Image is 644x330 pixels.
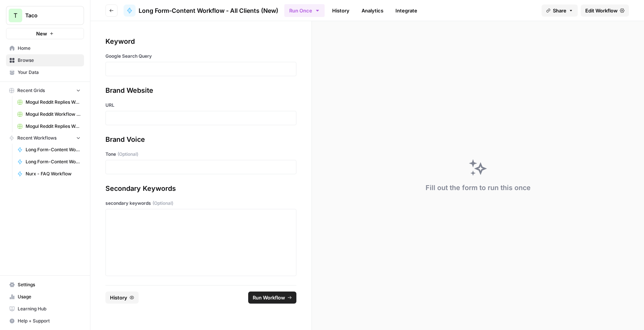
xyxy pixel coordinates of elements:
[14,144,84,156] a: Long Form-Content Workflow - B2B Clients
[18,305,81,312] span: Learning Hub
[14,168,84,180] a: Nurx - FAQ Workflow
[6,132,84,144] button: Recent Workflows
[17,135,56,141] span: Recent Workflows
[6,291,84,303] a: Usage
[153,200,173,207] span: (Optional)
[105,53,296,60] label: Google Search Query
[6,303,84,315] a: Learning Hub
[26,146,81,153] span: Long Form-Content Workflow - B2B Clients
[6,279,84,291] a: Settings
[105,200,296,207] label: secondary keywords
[357,5,388,17] a: Analytics
[26,158,81,165] span: Long Form-Content Workflow - AI Clients (New)
[18,318,81,324] span: Help + Support
[14,120,84,132] a: Mogul Reddit Replies Workflow Grid (1)
[26,111,81,118] span: Mogul Reddit Workflow Grid (1)
[26,123,81,130] span: Mogul Reddit Replies Workflow Grid (1)
[6,28,84,39] button: New
[105,85,296,96] div: Brand Website
[553,7,566,14] span: Share
[26,170,81,177] span: Nurx - FAQ Workflow
[14,156,84,168] a: Long Form-Content Workflow - AI Clients (New)
[248,292,296,304] button: Run Workflow
[284,4,325,17] button: Run Once
[17,87,45,94] span: Recent Grids
[6,315,84,327] button: Help + Support
[18,69,81,76] span: Your Data
[14,11,17,20] span: T
[14,108,84,120] a: Mogul Reddit Workflow Grid (1)
[25,12,71,19] span: Taco
[118,151,138,158] span: (Optional)
[14,96,84,108] a: Mogul Reddit Replies Workflow Grid
[105,183,296,194] div: Secondary Keywords
[18,281,81,288] span: Settings
[105,102,296,109] label: URL
[110,294,127,301] span: History
[391,5,422,17] a: Integrate
[105,292,139,304] button: History
[26,99,81,106] span: Mogul Reddit Replies Workflow Grid
[6,66,84,78] a: Your Data
[18,45,81,52] span: Home
[585,7,618,14] span: Edit Workflow
[6,85,84,96] button: Recent Grids
[105,151,296,158] label: Tone
[36,30,47,37] span: New
[6,6,84,25] button: Workspace: Taco
[105,36,296,47] div: Keyword
[18,57,81,64] span: Browse
[124,5,278,17] a: Long Form-Content Workflow - All Clients (New)
[105,134,296,145] div: Brand Voice
[328,5,354,17] a: History
[253,294,285,301] span: Run Workflow
[581,5,629,17] a: Edit Workflow
[139,6,278,15] span: Long Form-Content Workflow - All Clients (New)
[6,54,84,66] a: Browse
[18,293,81,300] span: Usage
[426,183,531,193] div: Fill out the form to run this once
[6,42,84,54] a: Home
[542,5,578,17] button: Share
